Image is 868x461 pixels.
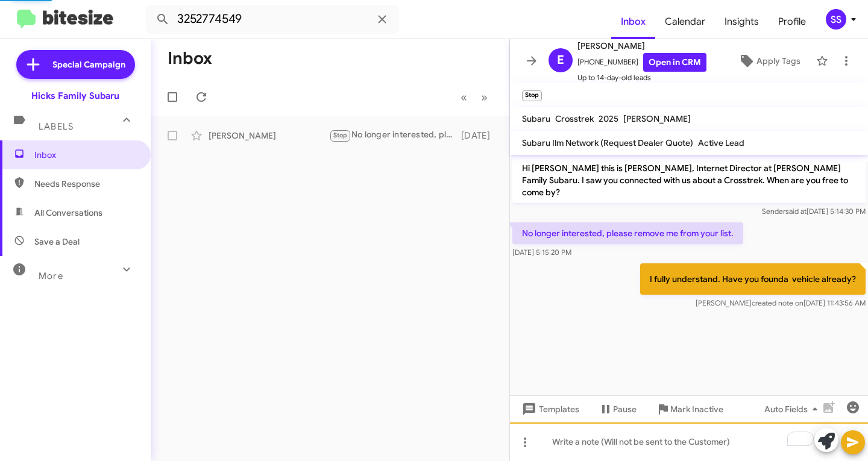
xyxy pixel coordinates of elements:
[769,4,816,39] a: Profile
[52,58,125,71] span: Special Campaign
[454,85,495,110] nav: Page navigation example
[698,137,744,148] span: Active Lead
[329,128,461,142] div: No longer interested, please remove me from your list.
[31,90,119,102] div: Hicks Family Subaru
[34,178,137,190] span: Needs Response
[333,131,348,139] span: Stop
[522,137,693,148] span: Subaru Ilm Network (Request Dealer Quote)
[696,298,866,307] span: [PERSON_NAME] [DATE] 11:43:56 AM
[555,113,594,124] span: Crosstrek
[520,398,579,420] span: Templates
[752,298,804,307] span: created note on
[640,263,866,295] p: I fully understand. Have you founda vehicle already?
[39,271,63,281] span: More
[146,5,399,34] input: Search
[646,398,733,420] button: Mark Inactive
[755,398,832,420] button: Auto Fields
[168,49,212,68] h1: Inbox
[522,90,542,101] small: Stop
[481,90,488,105] span: »
[512,222,743,244] p: No longer interested, please remove me from your list.
[599,113,618,124] span: 2025
[461,90,467,105] span: «
[764,398,822,420] span: Auto Fields
[34,236,80,248] span: Save a Deal
[557,51,564,70] span: E
[510,422,868,461] div: To enrich screen reader interactions, please activate Accessibility in Grammarly extension settings
[613,398,637,420] span: Pause
[39,121,74,132] span: Labels
[623,113,691,124] span: [PERSON_NAME]
[512,248,571,257] span: [DATE] 5:15:20 PM
[756,50,800,72] span: Apply Tags
[209,130,329,142] div: [PERSON_NAME]
[655,4,715,39] a: Calendar
[16,50,135,79] a: Special Campaign
[670,398,723,420] span: Mark Inactive
[715,4,769,39] a: Insights
[512,157,866,203] p: Hi [PERSON_NAME] this is [PERSON_NAME], Internet Director at [PERSON_NAME] Family Subaru. I saw y...
[522,113,550,124] span: Subaru
[589,398,646,420] button: Pause
[826,9,846,30] div: SS
[611,4,655,39] a: Inbox
[510,398,589,420] button: Templates
[577,53,706,72] span: [PHONE_NUMBER]
[643,53,706,72] a: Open in CRM
[474,85,495,110] button: Next
[461,130,500,142] div: [DATE]
[577,39,706,53] span: [PERSON_NAME]
[453,85,474,110] button: Previous
[785,207,807,216] span: said at
[577,72,706,84] span: Up to 14-day-old leads
[728,50,810,72] button: Apply Tags
[762,207,866,216] span: Sender [DATE] 5:14:30 PM
[816,9,855,30] button: SS
[34,149,137,161] span: Inbox
[34,207,102,219] span: All Conversations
